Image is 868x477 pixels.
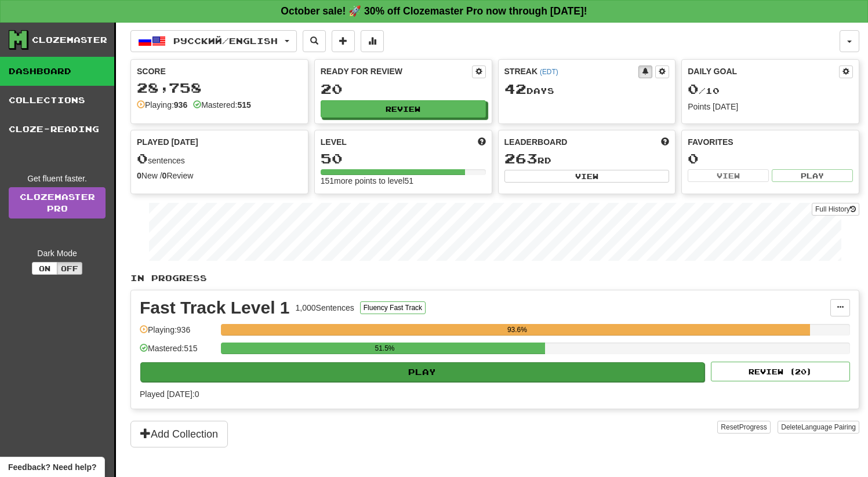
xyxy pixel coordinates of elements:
button: Русский/English [130,30,297,52]
div: 51.5% [224,343,545,354]
strong: 0 [137,171,141,180]
button: View [504,170,670,183]
span: 0 [688,81,699,97]
span: Русский / English [173,36,278,46]
button: Play [772,169,853,182]
strong: October sale! 🚀 30% off Clozemaster Pro now through [DATE]! [281,5,587,17]
div: Get fluent faster. [9,173,106,184]
button: On [32,262,57,275]
div: New / Review [137,170,302,181]
button: Play [140,362,704,382]
div: Mastered: [193,99,251,111]
strong: 936 [174,100,187,110]
div: Daily Goal [688,65,839,78]
a: ClozemasterPro [9,187,106,219]
div: Dark Mode [9,247,106,259]
button: Full History [812,203,859,216]
button: Off [57,262,82,275]
span: Leaderboard [504,136,568,148]
strong: 0 [162,171,167,180]
span: 42 [504,81,526,97]
span: Score more points to level up [478,136,486,148]
div: 151 more points to level 51 [321,175,486,187]
div: Fast Track Level 1 [140,299,290,316]
span: 0 [137,150,148,166]
div: 20 [321,82,486,96]
span: Played [DATE] [137,136,198,148]
div: Score [137,65,302,77]
button: More stats [361,30,384,52]
button: Review (20) [711,362,850,381]
button: Review [321,100,486,118]
div: Points [DATE] [688,101,853,112]
span: / 10 [688,86,720,96]
button: Fluency Fast Track [360,301,426,314]
div: Mastered: 515 [140,343,215,362]
a: (EDT) [540,68,558,76]
button: Add sentence to collection [332,30,355,52]
button: ResetProgress [717,421,770,434]
div: 28,758 [137,81,302,95]
button: View [688,169,769,182]
div: Playing: [137,99,187,111]
div: Favorites [688,136,853,148]
span: Played [DATE]: 0 [140,389,199,399]
span: Open feedback widget [8,461,96,473]
button: Search sentences [303,30,326,52]
span: Language Pairing [801,423,856,431]
span: Progress [739,423,767,431]
div: Clozemaster [32,34,107,46]
div: rd [504,151,670,166]
span: Level [321,136,347,148]
strong: 515 [237,100,250,110]
div: sentences [137,151,302,166]
div: 1,000 Sentences [296,302,354,314]
div: 0 [688,151,853,166]
div: 93.6% [224,324,809,336]
span: This week in points, UTC [661,136,669,148]
button: DeleteLanguage Pairing [778,421,859,434]
div: 50 [321,151,486,166]
div: Playing: 936 [140,324,215,343]
p: In Progress [130,272,859,284]
div: Streak [504,65,639,77]
div: Ready for Review [321,65,472,77]
div: Day s [504,82,670,97]
button: Add Collection [130,421,228,447]
span: 263 [504,150,537,166]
